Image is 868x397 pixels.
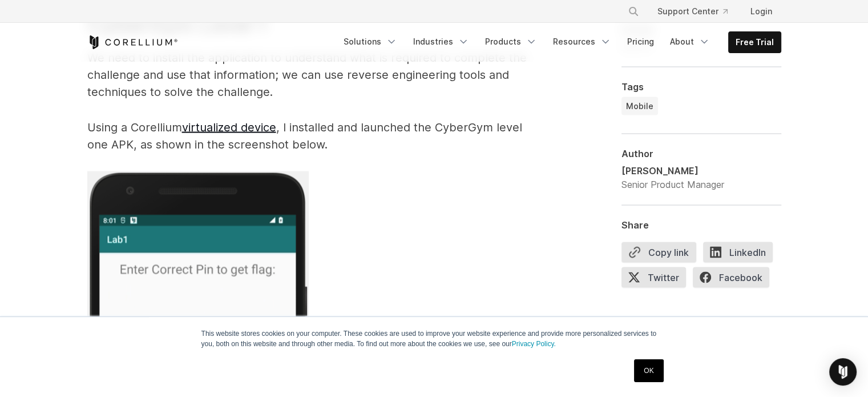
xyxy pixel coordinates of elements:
[620,31,661,52] a: Pricing
[621,267,686,287] span: Twitter
[337,31,404,52] a: Solutions
[663,31,717,52] a: About
[729,32,781,53] a: Free Trial
[648,1,737,22] a: Support Center
[621,267,693,292] a: Twitter
[621,242,696,262] button: Copy link
[87,35,178,49] a: Corellium Home
[693,267,776,292] a: Facebook
[829,358,857,386] div: Open Intercom Messenger
[614,1,781,22] div: Navigation Menu
[621,147,781,159] div: Author
[626,100,653,111] span: Mobile
[621,163,724,177] div: [PERSON_NAME]
[201,328,667,349] p: This website stores cookies on your computer. These cookies are used to improve your website expe...
[337,31,781,53] div: Navigation Menu
[621,97,658,115] a: Mobile
[478,31,544,52] a: Products
[182,121,276,134] a: virtualized device
[623,1,644,22] button: Search
[406,31,476,52] a: Industries
[741,1,781,22] a: Login
[703,242,780,267] a: LinkedIn
[634,359,663,382] a: OK
[546,31,618,52] a: Resources
[703,242,773,262] span: LinkedIn
[693,267,769,287] span: Facebook
[621,177,724,191] div: Senior Product Manager
[87,119,544,153] p: Using a Corellium , I installed and launched the CyberGym level one APK, as shown in the screensh...
[621,81,781,92] div: Tags
[621,219,781,230] div: Share
[87,49,544,101] p: We need to install the application to understand what is required to complete the challenge and u...
[512,340,556,348] a: Privacy Policy.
